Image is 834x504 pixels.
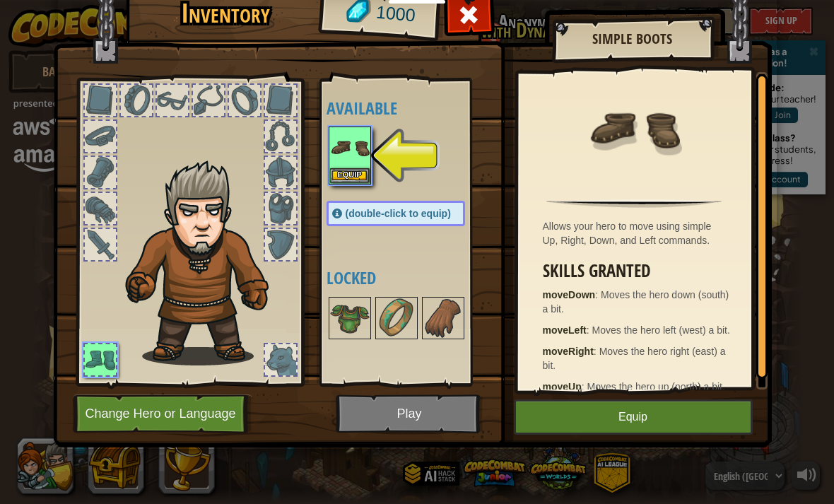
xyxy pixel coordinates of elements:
strong: moveLeft [543,324,587,336]
button: Equip [514,399,753,435]
h2: Simple Boots [566,31,699,47]
div: Allows your hero to move using simple Up, Right, Down, and Left commands. [543,219,733,247]
img: portrait.png [588,83,680,175]
span: Moves the hero right (east) a bit. [543,346,726,371]
h3: Skills Granted [543,262,733,281]
strong: moveDown [543,289,596,300]
h4: Locked [327,269,493,287]
span: : [595,289,601,300]
button: Equip [330,168,370,183]
h4: Available [327,99,493,117]
span: : [594,346,599,357]
img: portrait.png [377,298,416,338]
span: (double-click to equip) [346,208,451,219]
span: : [582,381,587,392]
span: Moves the hero up (north) a bit. [587,381,725,392]
span: Moves the hero down (south) a bit. [543,289,729,315]
span: Moves the hero left (west) a bit. [592,324,730,336]
img: hr.png [546,199,721,208]
img: portrait.png [330,128,370,168]
button: Change Hero or Language [73,394,252,433]
img: hair_m2.png [119,160,292,365]
img: portrait.png [423,298,463,338]
strong: moveUp [543,381,582,392]
img: portrait.png [330,298,370,338]
strong: moveRight [543,346,594,357]
span: : [587,324,592,336]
